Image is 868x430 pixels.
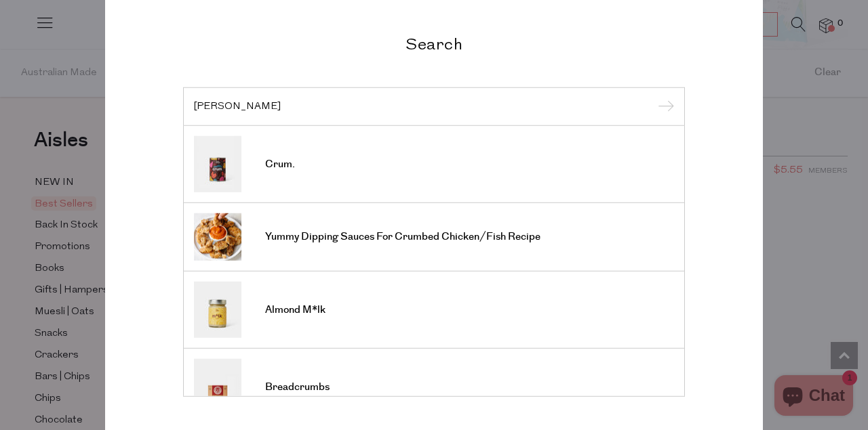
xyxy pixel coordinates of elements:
[194,101,674,111] input: Search
[194,359,674,415] a: Breadcrumbs
[194,282,674,338] a: Almond M*lk
[265,158,295,171] span: Crum.
[194,136,674,192] a: Crum.
[265,381,330,394] span: Breadcrumbs
[265,303,325,317] span: Almond M*lk
[194,136,241,192] img: Crum.
[194,213,674,261] a: Yummy Dipping Sauces For Crumbed Chicken/Fish Recipe
[194,359,241,415] img: Breadcrumbs
[194,213,241,261] img: Yummy Dipping Sauces For Crumbed Chicken/Fish Recipe
[194,282,241,338] img: Almond M*lk
[265,230,540,244] span: Yummy Dipping Sauces For Crumbed Chicken/Fish Recipe
[183,33,685,53] h2: Search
